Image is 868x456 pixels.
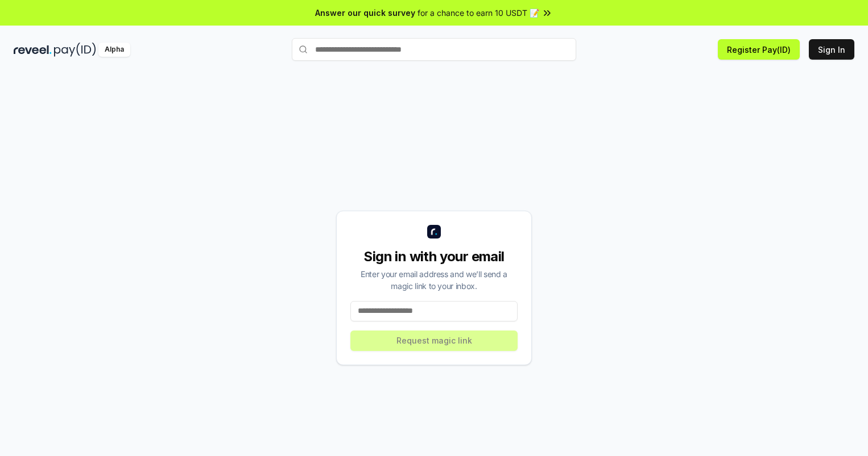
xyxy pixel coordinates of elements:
img: pay_id [54,43,96,57]
button: Sign In [809,39,854,60]
button: Register Pay(ID) [718,39,800,60]
span: Answer our quick survey [315,7,415,19]
div: Alpha [98,43,130,57]
img: reveel_dark [14,43,52,57]
span: for a chance to earn 10 USDT 📝 [418,7,539,19]
div: Sign in with your email [350,248,518,266]
div: Enter your email address and we’ll send a magic link to your inbox. [350,268,518,292]
img: logo_small [427,225,441,239]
